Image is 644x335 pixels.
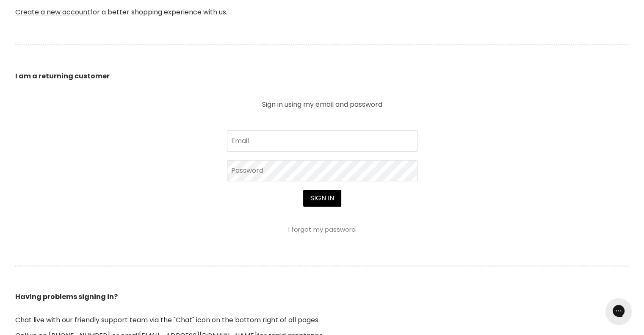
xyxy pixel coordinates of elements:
b: I am a returning customer [15,71,110,81]
p: Sign in using my email and password [227,101,417,108]
iframe: Gorgias live chat messenger [602,295,636,327]
b: Having problems signing in? [15,292,118,302]
a: I forgot my password [288,225,356,234]
a: Create a new account [15,7,90,17]
button: Sign in [303,190,341,207]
